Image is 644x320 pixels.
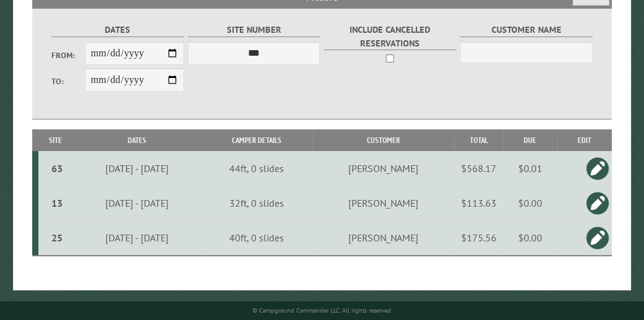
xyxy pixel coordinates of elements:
div: [DATE] - [DATE] [75,197,199,209]
label: Customer Name [460,23,592,37]
td: $0.00 [503,220,557,256]
div: [DATE] - [DATE] [75,231,199,244]
label: To: [51,76,84,87]
td: 32ft, 0 slides [201,186,312,220]
th: Due [503,129,557,151]
td: $568.17 [454,151,503,186]
small: © Campground Commander LLC. All rights reserved. [252,306,392,314]
th: Dates [73,129,201,151]
div: 25 [43,231,71,244]
label: Include Cancelled Reservations [324,23,456,50]
td: 40ft, 0 slides [201,220,312,256]
td: $175.56 [454,220,503,256]
td: 44ft, 0 slides [201,151,312,186]
td: [PERSON_NAME] [312,220,454,256]
div: 63 [43,162,71,175]
label: From: [51,50,84,61]
th: Site [38,129,73,151]
th: Edit [557,129,612,151]
div: 13 [43,197,71,209]
th: Customer [312,129,454,151]
label: Site Number [188,23,320,37]
th: Camper Details [201,129,312,151]
td: $0.00 [503,186,557,220]
th: Total [454,129,503,151]
div: [DATE] - [DATE] [75,162,199,175]
label: Dates [51,23,183,37]
td: $113.63 [454,186,503,220]
td: [PERSON_NAME] [312,151,454,186]
td: [PERSON_NAME] [312,186,454,220]
td: $0.01 [503,151,557,186]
